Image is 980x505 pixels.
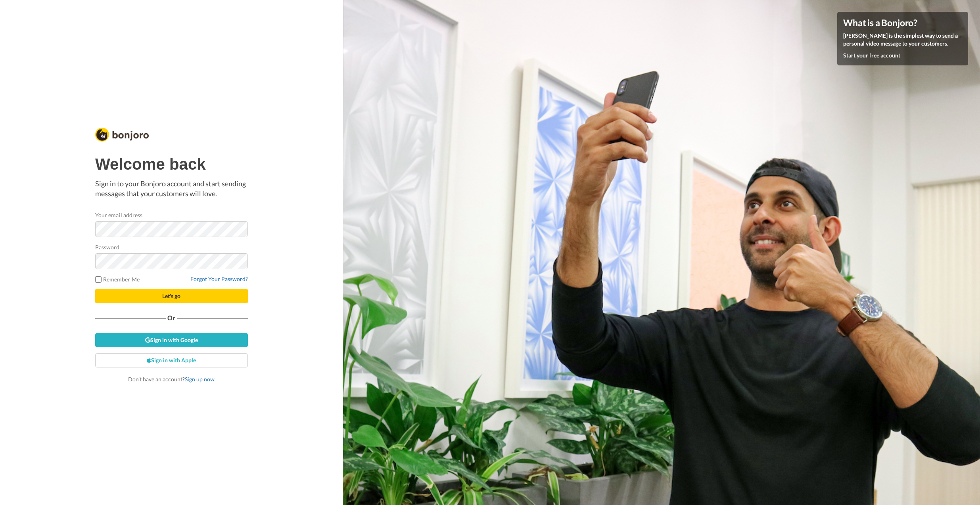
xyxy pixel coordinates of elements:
label: Password [95,243,120,251]
span: Don’t have an account? [128,376,215,383]
span: Let's go [162,293,180,299]
a: Start your free account [843,52,900,59]
p: Sign in to your Bonjoro account and start sending messages that your customers will love. [95,179,248,199]
h1: Welcome back [95,155,248,173]
a: Sign up now [185,376,215,383]
label: Your email address [95,211,142,219]
h4: What is a Bonjoro? [843,18,962,28]
a: Sign in with Apple [95,353,248,367]
input: Remember Me [95,276,102,283]
a: Forgot Your Password? [190,275,248,282]
button: Let's go [95,289,248,303]
span: Or [166,315,177,321]
a: Sign in with Google [95,333,248,347]
p: [PERSON_NAME] is the simplest way to send a personal video message to your customers. [843,32,962,48]
label: Remember Me [95,275,140,283]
